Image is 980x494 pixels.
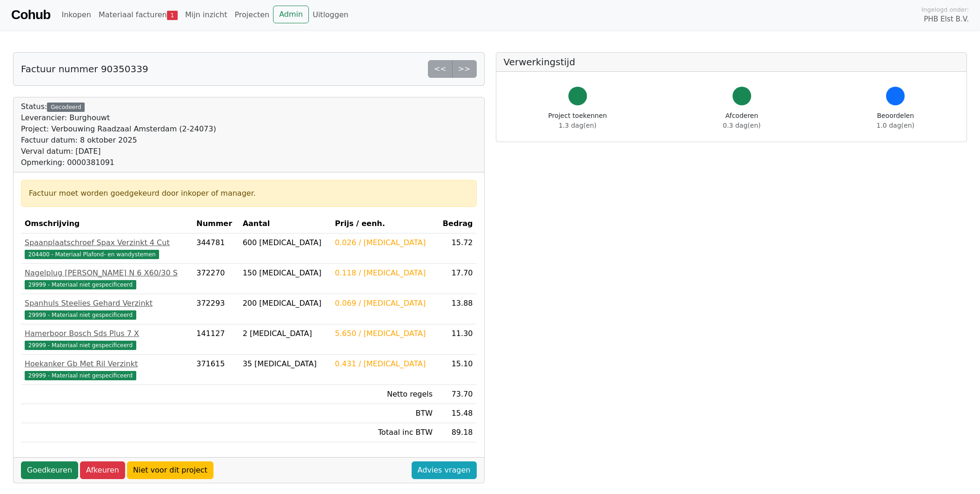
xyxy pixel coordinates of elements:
a: Hoekanker Gb Met Ril Verzinkt29999 - Materiaal niet gespecificeerd [25,358,189,381]
a: Cohub [11,4,50,26]
td: 15.48 [436,404,476,423]
th: Bedrag [436,214,476,233]
div: Opmerking: 0000381091 [21,157,216,168]
a: Hamerboor Bosch Sds Plus 7 X29999 - Materiaal niet gespecificeerd [25,328,189,350]
div: Spaanplaatschroef Spax Verzinkt 4 Cut [25,237,189,248]
a: Uitloggen [309,6,352,24]
div: 200 [MEDICAL_DATA] [243,298,327,309]
div: 600 [MEDICAL_DATA] [243,237,327,248]
div: Beoordelen [877,111,914,130]
span: Ingelogd onder: [921,5,969,14]
a: Afkeuren [80,461,125,479]
div: Afcoderen [723,111,760,130]
div: Hoekanker Gb Met Ril Verzinkt [25,358,189,370]
th: Prijs / eenh. [331,214,436,233]
span: 29999 - Materiaal niet gespecificeerd [25,371,136,380]
td: 17.70 [436,264,476,294]
span: 1.0 dag(en) [877,122,914,129]
div: 0.069 / [MEDICAL_DATA] [335,298,433,309]
h5: Verwerkingstijd [504,56,960,68]
td: 372293 [193,294,239,324]
span: 0.3 dag(en) [723,122,760,129]
div: Factuur moet worden goedgekeurd door inkoper of manager. [29,188,469,199]
span: 204400 - Materiaal Plafond- en wandystemen [25,250,159,259]
th: Omschrijving [21,214,193,233]
a: Inkopen [58,6,94,24]
div: 0.431 / [MEDICAL_DATA] [335,358,433,370]
td: 141127 [193,324,239,355]
span: PHB Elst B.V. [924,14,969,25]
a: Spanhuls Steelies Gehard Verzinkt29999 - Materiaal niet gespecificeerd [25,298,189,320]
div: Gecodeerd [47,103,85,112]
a: Projecten [231,6,273,24]
div: Status: [21,101,216,168]
td: 372270 [193,264,239,294]
a: Admin [273,6,309,23]
div: 2 [MEDICAL_DATA] [243,328,327,339]
td: 89.18 [436,423,476,442]
th: Nummer [193,214,239,233]
div: Hamerboor Bosch Sds Plus 7 X [25,328,189,339]
span: 29999 - Materiaal niet gespecificeerd [25,280,136,289]
a: Spaanplaatschroef Spax Verzinkt 4 Cut204400 - Materiaal Plafond- en wandystemen [25,237,189,260]
div: Project: Verbouwing Raadzaal Amsterdam (2-24073) [21,123,216,135]
td: BTW [331,404,436,423]
td: Totaal inc BTW [331,423,436,442]
td: 15.72 [436,233,476,264]
div: Spanhuls Steelies Gehard Verzinkt [25,298,189,309]
span: 29999 - Materiaal niet gespecificeerd [25,310,136,320]
span: 1.3 dag(en) [559,122,596,129]
h5: Factuur nummer 90350339 [21,63,148,75]
td: 73.70 [436,385,476,404]
a: Materiaal facturen1 [95,6,181,24]
div: 150 [MEDICAL_DATA] [243,268,327,279]
td: 15.10 [436,355,476,385]
div: 5.650 / [MEDICAL_DATA] [335,328,433,339]
td: 371615 [193,355,239,385]
td: 344781 [193,233,239,264]
th: Aantal [239,214,331,233]
td: 13.88 [436,294,476,324]
div: Leverancier: Burghouwt [21,112,216,123]
td: Netto regels [331,385,436,404]
div: Factuur datum: 8 oktober 2025 [21,135,216,146]
div: 0.026 / [MEDICAL_DATA] [335,237,433,248]
div: Verval datum: [DATE] [21,146,216,157]
a: Mijn inzicht [181,6,231,24]
span: 1 [167,11,178,20]
div: Project toekennen [548,111,607,130]
a: Niet voor dit project [127,461,213,479]
td: 11.30 [436,324,476,355]
div: Nagelplug [PERSON_NAME] N 6 X60/30 S [25,268,189,279]
a: Goedkeuren [21,461,78,479]
span: 29999 - Materiaal niet gespecificeerd [25,341,136,350]
div: 35 [MEDICAL_DATA] [243,358,327,370]
div: 0.118 / [MEDICAL_DATA] [335,268,433,279]
a: Nagelplug [PERSON_NAME] N 6 X60/30 S29999 - Materiaal niet gespecificeerd [25,268,189,290]
a: Advies vragen [412,461,477,479]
